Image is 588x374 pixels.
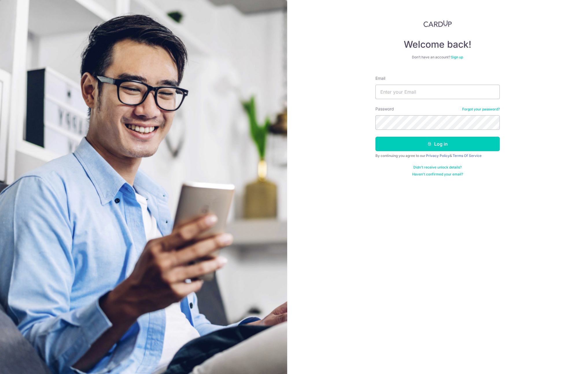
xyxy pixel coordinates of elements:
div: Don’t have an account? [375,55,500,60]
a: Haven't confirmed your email? [412,172,463,177]
a: Forgot your password? [462,107,500,112]
label: Password [375,106,394,112]
div: By continuing you agree to our & [375,153,500,158]
a: Didn't receive unlock details? [413,165,462,170]
a: Sign up [451,55,463,59]
a: Privacy Policy [426,153,450,158]
img: CardUp Logo [423,20,452,27]
button: Log in [375,137,500,151]
input: Enter your Email [375,85,500,99]
label: Email [375,75,385,81]
a: Terms Of Service [453,153,482,158]
h4: Welcome back! [375,39,500,50]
